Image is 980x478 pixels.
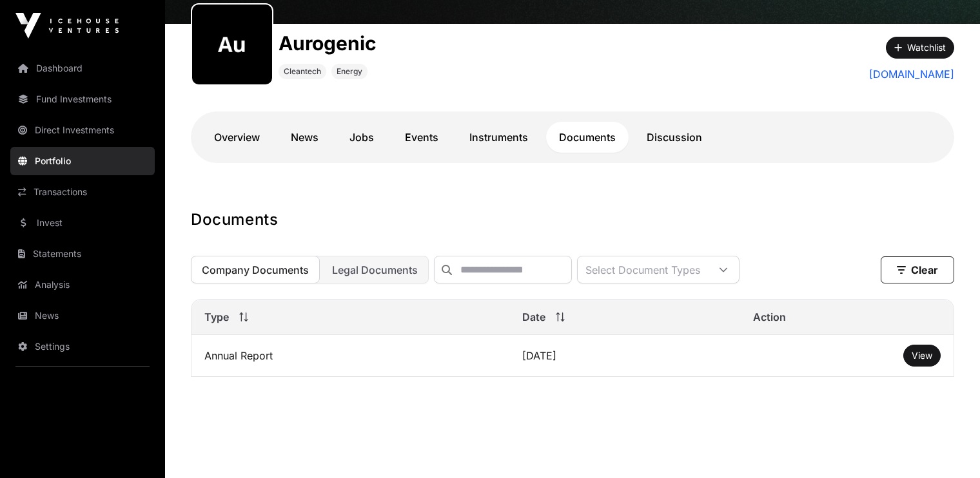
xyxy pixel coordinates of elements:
a: Instruments [456,122,541,153]
button: Clear [881,256,954,283]
span: View [912,350,932,361]
button: Legal Documents [321,256,429,283]
a: Invest [10,209,155,237]
div: Select Document Types [578,256,708,283]
a: Dashboard [10,54,155,82]
h1: Aurogenic [279,32,377,55]
span: Legal Documents [332,263,418,276]
span: Energy [337,66,362,77]
button: View [903,345,941,367]
a: Settings [10,332,155,361]
img: Icehouse Ventures Logo [15,13,119,39]
span: Action [753,309,786,325]
button: Watchlist [886,37,954,59]
span: Type [204,309,229,325]
span: Cleantech [284,66,321,77]
td: [DATE] [509,335,740,377]
a: Discussion [634,122,715,153]
a: [DOMAIN_NAME] [869,66,954,82]
span: Date [522,309,545,325]
a: Analysis [10,271,155,299]
nav: Tabs [201,122,944,153]
iframe: Chat Widget [916,416,980,478]
a: Fund Investments [10,85,155,113]
a: Direct Investments [10,116,155,144]
h1: Documents [191,209,954,230]
a: Documents [546,122,629,153]
a: Jobs [337,122,387,153]
button: Company Documents [191,256,320,283]
span: Company Documents [202,263,309,276]
a: Events [392,122,451,153]
a: View [912,349,932,362]
a: Overview [201,122,273,153]
a: News [10,301,155,330]
a: Portfolio [10,147,155,175]
a: Statements [10,240,155,268]
a: News [278,122,331,153]
td: Annual Report [191,335,509,377]
img: aurogenic434.png [197,10,267,79]
a: Transactions [10,178,155,206]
